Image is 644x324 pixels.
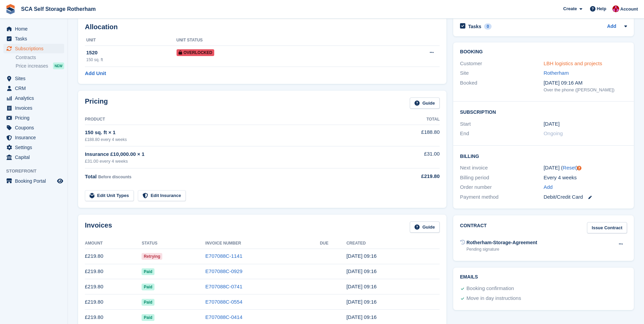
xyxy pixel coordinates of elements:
time: 2025-06-09 08:16:51 UTC [346,314,376,320]
div: Tooltip anchor [576,165,582,171]
a: E707088C-0414 [205,314,242,320]
a: Edit Unit Types [85,190,134,201]
h2: Subscription [460,108,627,115]
a: Add [544,183,553,191]
div: Insurance £10,000.00 × 1 [85,150,385,158]
span: Storefront [6,168,68,175]
a: menu [3,84,64,93]
span: Paid [142,314,154,321]
th: Invoice Number [205,238,320,249]
h2: Tasks [468,23,481,30]
a: menu [3,34,64,43]
a: LBH logistics and projects [544,60,602,66]
h2: Invoices [85,221,112,233]
span: Pricing [15,113,56,123]
td: £219.80 [85,249,142,264]
th: Created [346,238,440,249]
div: Start [460,120,544,128]
span: Ongoing [544,130,563,136]
time: 2025-09-29 08:16:48 UTC [346,253,376,259]
a: Guide [410,97,440,109]
div: Move in day instructions [466,294,521,303]
span: Settings [15,143,56,152]
a: Add [607,23,616,31]
span: Account [620,6,638,13]
div: 150 sq. ft [86,57,177,63]
div: End [460,130,544,138]
span: Before discounts [98,175,131,179]
div: Rotherham-Storage-Agreement [466,239,537,246]
a: Reset [563,165,576,170]
a: menu [3,123,64,132]
div: £219.80 [385,173,440,180]
span: Price increases [16,63,48,69]
div: Every 4 weeks [544,174,627,182]
a: menu [3,24,64,34]
div: 150 sq. ft × 1 [85,129,385,137]
span: Sites [15,74,56,83]
div: Booking confirmation [466,285,514,293]
a: menu [3,93,64,103]
span: Insurance [15,133,56,142]
span: Total [85,174,97,179]
img: Thomas Webb [612,5,619,12]
td: £219.80 [85,279,142,294]
h2: Booking [460,49,627,55]
h2: Contract [460,222,487,233]
div: Booked [460,79,544,93]
h2: Pricing [85,97,108,109]
a: Preview store [56,177,64,185]
div: Debit/Credit Card [544,193,627,201]
a: menu [3,113,64,123]
a: menu [3,103,64,113]
span: Analytics [15,93,56,103]
h2: Allocation [85,23,440,31]
span: Tasks [15,34,56,43]
a: menu [3,74,64,83]
div: £188.80 every 4 weeks [85,137,385,143]
th: Unit Status [177,35,368,46]
td: £219.80 [85,264,142,279]
th: Product [85,114,385,125]
a: menu [3,44,64,53]
div: [DATE] 09:16 AM [544,79,627,87]
time: 2025-08-04 08:16:34 UTC [346,284,376,289]
span: Paid [142,284,154,290]
span: Home [15,24,56,34]
a: SCA Self Storage Rotherham [18,3,98,15]
div: Next invoice [460,164,544,172]
a: Edit Insurance [138,190,186,201]
span: Invoices [15,103,56,113]
div: Order number [460,183,544,191]
a: menu [3,143,64,152]
td: £219.80 [85,294,142,310]
div: NEW [53,62,64,69]
span: Overlocked [177,49,215,56]
span: CRM [15,84,56,93]
td: £188.80 [385,125,440,146]
a: menu [3,152,64,162]
th: Unit [85,35,177,46]
time: 2025-04-14 00:00:00 UTC [544,120,559,128]
span: Booking Portal [15,176,56,186]
div: Over the phone ([PERSON_NAME]) [544,87,627,93]
img: stora-icon-8386f47178a22dfd0bd8f6a31ec36ba5ce8667c1dd55bd0f319d3a0aa187defe.svg [5,4,16,14]
a: E707088C-0741 [205,284,242,289]
a: Contracts [16,54,64,61]
div: £31.00 every 4 weeks [85,158,385,165]
time: 2025-07-07 08:16:17 UTC [346,299,376,305]
a: Add Unit [85,70,106,77]
a: E707088C-1141 [205,253,242,259]
th: Total [385,114,440,125]
th: Status [142,238,205,249]
td: £31.00 [385,146,440,168]
span: Paid [142,268,154,275]
a: menu [3,176,64,186]
span: Paid [142,299,154,306]
span: Coupons [15,123,56,132]
a: E707088C-0554 [205,299,242,305]
div: Billing period [460,174,544,182]
div: 1520 [86,49,177,57]
div: Customer [460,60,544,68]
div: Site [460,69,544,77]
